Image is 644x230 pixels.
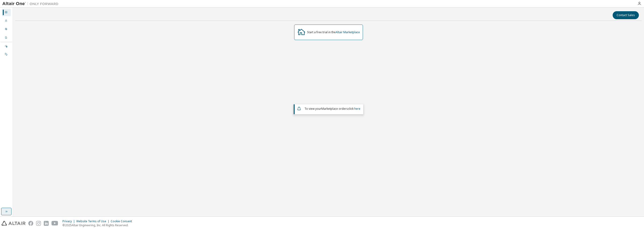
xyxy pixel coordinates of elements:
[62,223,135,227] p: © 2025 Altair Engineering, Inc. All Rights Reserved.
[1,221,26,226] img: altair_logo.svg
[321,107,348,111] em: Marketplace orders
[2,34,11,41] div: Company Profile
[2,17,11,25] div: Users
[2,51,11,58] div: On Prem
[111,219,135,223] div: Cookie Consent
[2,9,11,16] div: Dashboard
[304,107,360,111] span: To view your click
[76,219,111,223] div: Website Terms of Use
[2,43,11,50] div: Managed
[62,219,76,223] div: Privacy
[44,221,49,226] img: linkedin.svg
[307,30,360,34] div: Start a free trial in the
[28,221,33,226] img: facebook.svg
[354,107,360,111] a: here
[613,11,639,19] button: Contact Sales
[2,1,61,6] img: Altair One
[2,26,11,33] div: User Profile
[51,221,58,226] img: youtube.svg
[336,30,360,34] a: Altair Marketplace
[36,221,41,226] img: instagram.svg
